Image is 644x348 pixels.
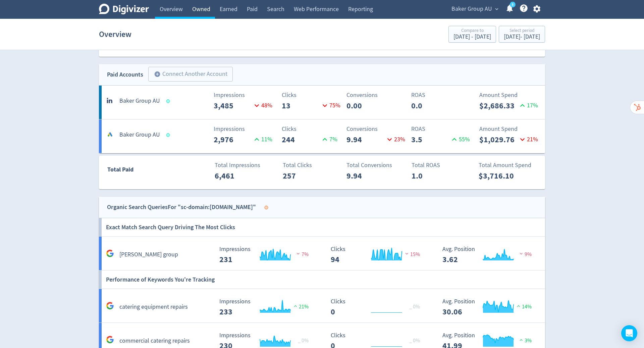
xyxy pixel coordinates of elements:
div: Paid Accounts [107,70,143,80]
span: expand_more [494,6,500,12]
p: 17 % [518,101,538,110]
button: Compare to[DATE] - [DATE] [448,26,496,43]
p: Total Clicks [283,161,343,170]
a: 5 [510,2,516,7]
span: 3% [518,337,532,344]
text: 5 [512,2,514,7]
svg: Avg. Position 3.62 [439,246,540,264]
span: 9% [518,251,532,258]
p: 2,976 [214,134,252,146]
span: _ 0% [409,303,420,310]
a: Baker Group AUImpressions2,97611%Clicks2447%Conversions9.9423%ROAS3.555%Amount Spend$1,029.7621% [99,119,545,153]
img: positive-performance.svg [292,303,299,308]
svg: linkedin [106,96,114,104]
p: 0.00 [346,100,385,112]
div: [DATE] - [DATE] [453,34,491,40]
span: Data last synced: 3 Sep 2025, 1:01pm (AEST) [265,206,270,209]
span: Data last synced: 4 Sep 2025, 11:47am (AEST) [166,99,172,103]
p: 23 % [385,135,405,144]
svg: Impressions 233 [216,298,317,316]
span: 21% [292,303,309,310]
p: $1,029.76 [479,134,518,146]
div: Open Intercom Messenger [621,325,637,341]
button: Baker Group AU [449,4,500,14]
p: 1.0 [412,170,450,182]
p: ROAS [411,125,472,134]
p: 257 [283,170,321,182]
h1: Overview [99,23,131,45]
p: 244 [282,134,320,146]
button: Connect Another Account [148,67,233,82]
p: Conversions [346,91,407,100]
p: 21 % [518,135,538,144]
svg: Clicks 0 [327,298,428,316]
p: $2,686.33 [479,100,518,112]
p: 9.94 [346,170,385,182]
p: Total Amount Spend [479,161,539,170]
h6: Exact Match Search Query Driving The Most Clicks [106,218,235,236]
div: Compare to [453,28,491,34]
p: Impressions [214,125,274,134]
h5: [PERSON_NAME] group [119,251,178,259]
h5: commercial catering repairs [119,337,190,345]
img: positive-performance.svg [515,303,522,308]
svg: Google Analytics [106,249,114,257]
p: 3,485 [214,100,252,112]
svg: Google Analytics [106,302,114,310]
a: Baker Group AUImpressions3,48548%Clicks1375%Conversions0.00ROAS0.0Amount Spend$2,686.3317% [99,86,545,119]
p: 13 [282,100,320,112]
span: add_circle [154,71,161,78]
p: Total Impressions [215,161,275,170]
h5: Baker Group AU [119,97,160,105]
div: [DATE] - [DATE] [504,34,540,40]
a: Connect Another Account [143,68,233,82]
p: Clicks [282,91,342,100]
p: 75 % [320,101,340,110]
img: positive-performance.svg [518,337,525,342]
svg: Impressions 231 [216,246,317,264]
img: negative-performance.svg [518,251,525,256]
button: Select period[DATE]- [DATE] [499,26,545,43]
p: 7 % [320,135,337,144]
p: 0.0 [411,100,450,112]
svg: Google Analytics [106,336,114,344]
span: 7% [295,251,309,258]
p: Conversions [346,125,407,134]
span: _ 0% [409,337,420,344]
p: 55 % [450,135,470,144]
p: Amount Spend [479,91,540,100]
img: negative-performance.svg [404,251,410,256]
p: ROAS [411,91,472,100]
p: 3.5 [411,134,450,146]
span: 15% [404,251,420,258]
h5: catering equipment repairs [119,303,188,311]
span: _ 0% [298,337,309,344]
p: Impressions [214,91,274,100]
p: 9.94 [346,134,385,146]
svg: Avg. Position 30.06 [439,298,540,316]
p: 6,461 [215,170,253,182]
span: 14% [515,303,532,310]
p: Amount Spend [479,125,540,134]
span: Data last synced: 3 Sep 2025, 8:01pm (AEST) [166,133,172,137]
p: Total ROAS [412,161,472,170]
p: $3,716.10 [479,170,517,182]
div: Organic Search Queries For "sc-domain:[DOMAIN_NAME]" [107,202,256,212]
span: Baker Group AU [451,4,492,14]
p: Clicks [282,125,342,134]
a: catering equipment repairs Impressions 233 Impressions 233 21% Clicks 0 Clicks 0 _ 0% Avg. Positi... [99,289,545,323]
h6: Performance of Keywords You're Tracking [106,270,215,289]
div: Total Paid [99,165,173,178]
h5: Baker Group AU [119,131,160,139]
p: Total Conversions [346,161,407,170]
a: [PERSON_NAME] group Impressions 231 Impressions 231 7% Clicks 94 Clicks 94 15% Avg. Position 3.62... [99,237,545,270]
svg: Clicks 94 [327,246,428,264]
div: Select period [504,28,540,34]
img: negative-performance.svg [295,251,302,256]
